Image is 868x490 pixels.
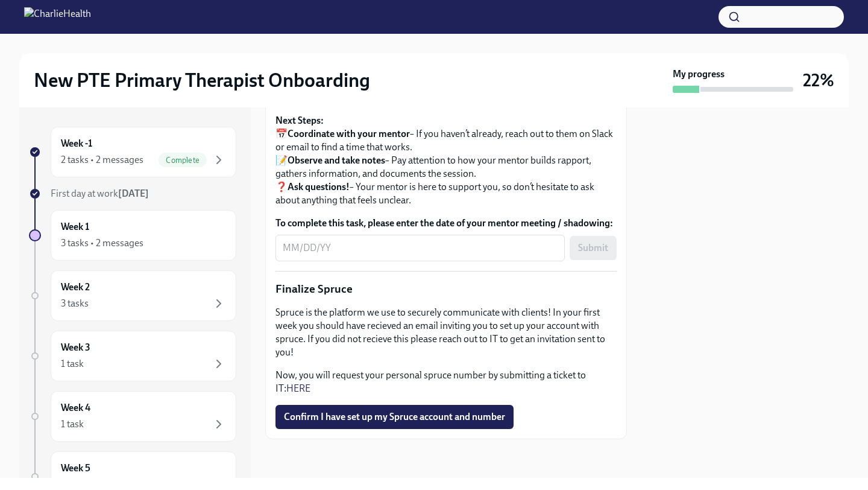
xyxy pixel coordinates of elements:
a: HERE [286,383,310,394]
a: Week -12 tasks • 2 messagesComplete [29,127,236,177]
div: 1 task [61,418,84,431]
div: 2 tasks • 2 messages [61,153,143,167]
p: Spruce is the platform we use to securely communicate with clients! In your first week you should... [275,306,617,359]
span: Confirm I have set up my Spruce account and number [284,411,505,423]
strong: Observe and take notes [288,154,385,166]
img: CharlieHealth [24,7,91,27]
h6: Week 4 [61,401,90,415]
h6: Week 5 [61,462,90,475]
span: First day at work [51,188,149,199]
div: 1 task [61,357,84,371]
p: Now, you will request your personal spruce number by submitting a ticket to IT: [275,369,617,395]
strong: [DATE] [118,188,149,199]
h6: Week -1 [61,137,92,150]
a: Week 23 tasks [29,270,236,321]
h3: 22% [803,69,834,91]
h6: Week 1 [61,220,89,234]
h2: New PTE Primary Therapist Onboarding [34,68,370,92]
a: Week 13 tasks • 2 messages [29,210,236,261]
a: Week 41 task [29,391,236,442]
strong: My progress [673,68,725,81]
label: To complete this task, please enter the date of your mentor meeting / shadowing: [275,217,617,230]
p: Finalize Spruce [275,281,617,297]
a: First day at work[DATE] [29,187,236,200]
button: Confirm I have set up my Spruce account and number [275,405,514,429]
a: Week 31 task [29,331,236,381]
h6: Week 2 [61,281,90,294]
strong: Coordinate with your mentor [288,128,410,139]
strong: Ask questions! [288,181,350,192]
span: Complete [159,156,207,165]
div: 3 tasks [61,297,89,310]
h6: Week 3 [61,341,90,354]
p: 📅 – If you haven’t already, reach out to them on Slack or email to find a time that works. 📝 – Pa... [275,114,617,207]
strong: Next Steps: [275,115,324,126]
div: 3 tasks • 2 messages [61,237,143,250]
